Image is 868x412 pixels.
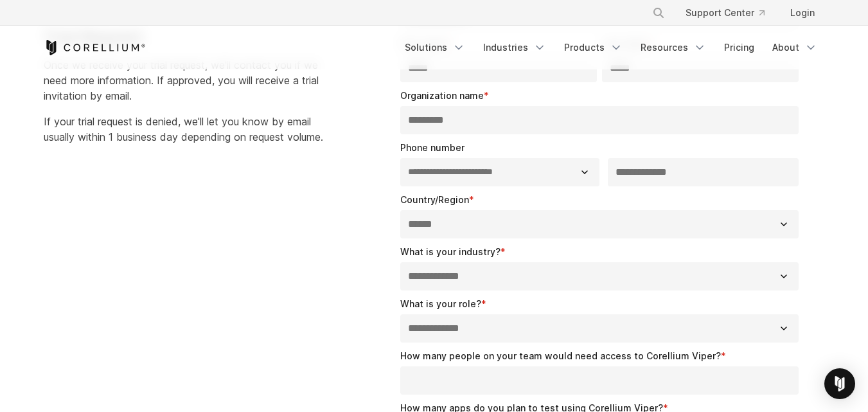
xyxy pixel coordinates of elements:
[765,36,825,59] a: About
[675,1,775,24] a: Support Center
[475,36,554,59] a: Industries
[647,1,670,24] button: Search
[400,90,484,101] span: Organization name
[400,194,469,205] span: Country/Region
[633,36,714,59] a: Resources
[400,246,500,257] span: What is your industry?
[716,36,762,59] a: Pricing
[637,1,825,24] div: Navigation Menu
[400,142,465,153] span: Phone number
[400,298,481,309] span: What is your role?
[397,36,473,59] a: Solutions
[780,1,825,24] a: Login
[824,368,855,399] div: Open Intercom Messenger
[397,36,825,59] div: Navigation Menu
[44,115,323,143] span: If your trial request is denied, we'll let you know by email usually within 1 business day depend...
[556,36,630,59] a: Products
[400,350,721,361] span: How many people on your team would need access to Corellium Viper?
[44,58,319,102] span: Once we receive your trial request, we'll contact you if we need more information. If approved, y...
[44,40,146,55] a: Corellium Home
